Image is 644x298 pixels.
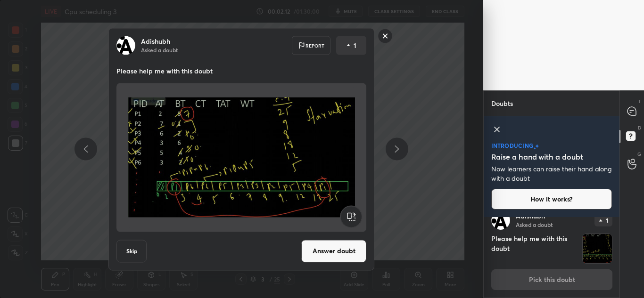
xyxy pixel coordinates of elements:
[491,211,510,230] img: d2384138f60c4c5aac30c971995c5891.png
[534,147,536,150] img: small-star.76a44327.svg
[354,40,356,50] p: 1
[491,189,612,209] button: How it works?
[141,37,170,45] p: Adishubh
[116,240,147,262] button: Skip
[491,164,612,183] p: Now learners can raise their hand along with a doubt
[484,217,620,298] div: grid
[116,36,135,55] img: d2384138f60c4c5aac30c971995c5891.png
[637,151,641,158] p: G
[301,240,366,262] button: Answer doubt
[535,144,539,148] img: large-star.026637fe.svg
[484,91,520,116] p: Doubts
[141,46,178,53] p: Asked a doubt
[491,151,583,162] h5: Raise a hand with a doubt
[516,221,553,228] p: Asked a doubt
[491,143,534,148] p: introducing
[583,234,612,263] img: 17569066301QLQEW.jpg
[116,66,366,75] p: Please help me with this doubt
[516,212,545,220] p: Adishubh
[128,87,355,228] img: 17569066301QLQEW.jpg
[606,217,608,223] p: 1
[638,124,641,131] p: D
[491,234,578,264] h4: Please help me with this doubt
[638,98,641,105] p: T
[292,36,330,55] div: Report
